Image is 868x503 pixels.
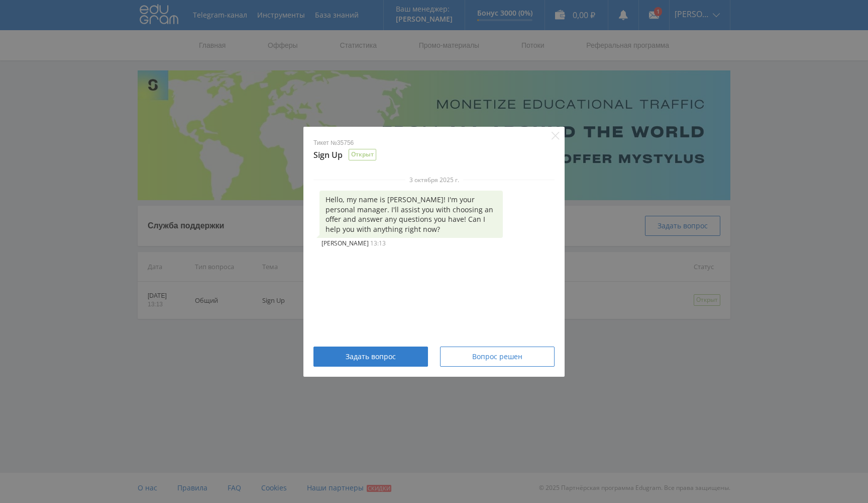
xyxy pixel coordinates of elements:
p: Тикет №35756 [313,139,555,147]
div: Hello, my name is [PERSON_NAME]! I'm your personal manager. I'll assist you with choosing an offe... [319,191,503,238]
button: Close [552,132,560,140]
span: [PERSON_NAME] [321,239,370,247]
span: Задать вопрос [346,352,396,360]
span: 13:13 [370,239,386,247]
div: Sign Up [313,139,555,161]
div: Открыт [349,149,376,160]
span: Вопрос решен [472,352,522,360]
span: 3 октября 2025 г. [405,176,463,183]
button: Задать вопрос [313,346,428,366]
button: Вопрос решен [440,346,555,366]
